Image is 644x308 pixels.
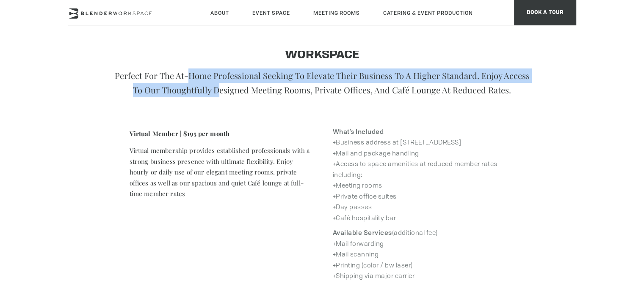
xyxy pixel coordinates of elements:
strong: What’s Included [333,127,384,136]
strong: Virtual Member | $195 per month [130,129,230,138]
p: WORKSPACE [111,47,534,63]
p: Perfect for the at-home professional seeking to elevate their business to a higher standard. Enjo... [111,68,534,97]
p: +Business address at [STREET_ADDRESS] +Mail and package handling +Access to space amenities at re... [333,126,515,224]
p: (additional fee) +Mail forwarding +Mail scanning +Printing (color / bw laser) +Shipping via major... [333,227,515,281]
strong: Available Services [333,228,392,237]
p: Virtual membership provides established professionals with a strong business presence with ultima... [130,145,312,199]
